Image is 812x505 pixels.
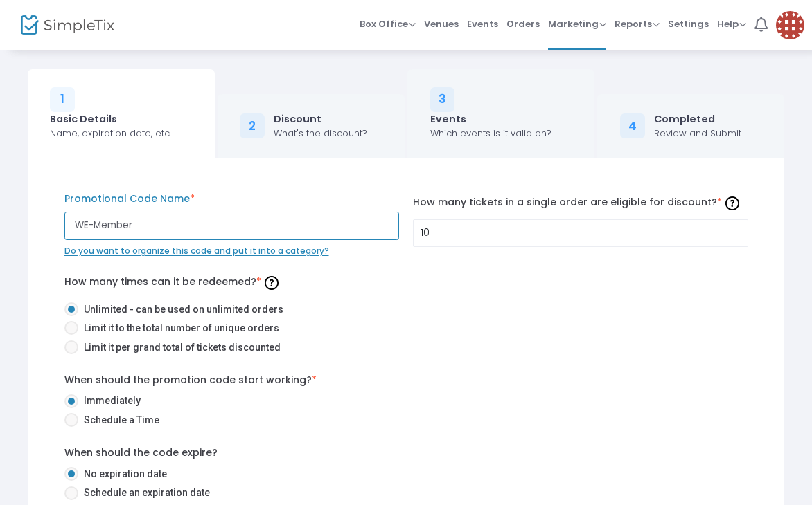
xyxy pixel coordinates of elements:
[64,245,329,257] span: Do you want to organize this code and put it into a category?
[360,17,416,30] span: Box Office
[615,17,660,30] span: Reports
[654,112,741,127] div: Completed
[717,17,746,30] span: Help
[64,192,400,206] label: Promotional Code Name
[50,112,170,127] div: Basic Details
[64,275,282,288] span: How many times can it be redeemed?
[78,321,279,336] span: Limit it to the total number of unique orders
[64,373,317,387] label: When should the promotion code start working?
[725,196,739,210] img: question-mark
[64,212,400,240] input: Enter Promo Code
[424,6,459,42] span: Venues
[50,127,170,140] div: Name, expiration date, etc
[240,113,265,138] div: 2
[274,127,367,140] div: What's the discount?
[413,192,748,213] label: How many tickets in a single order are eligible for discount?
[430,87,455,112] div: 3
[430,112,551,127] div: Events
[50,87,75,112] div: 1
[265,276,279,290] img: question-mark
[620,113,645,138] div: 4
[78,413,159,428] span: Schedule a Time
[548,17,606,30] span: Marketing
[467,6,498,42] span: Events
[64,446,218,460] label: When should the code expire?
[78,486,210,500] span: Schedule an expiration date
[78,394,141,408] span: Immediately
[78,340,281,355] span: Limit it per grand total of tickets discounted
[668,6,709,42] span: Settings
[430,127,551,140] div: Which events is it valid on?
[274,112,367,127] div: Discount
[78,302,283,317] span: Unlimited - can be used on unlimited orders
[506,6,540,42] span: Orders
[654,127,741,140] div: Review and Submit
[78,467,167,481] span: No expiration date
